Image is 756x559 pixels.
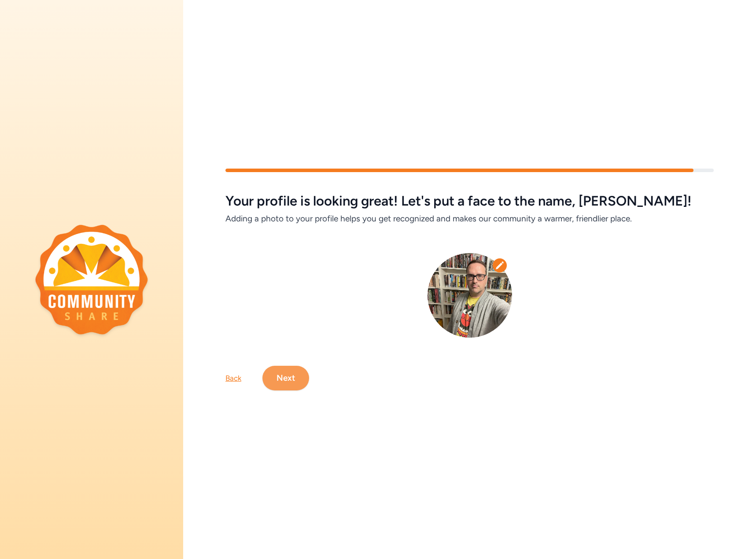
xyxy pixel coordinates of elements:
div: Back [225,373,241,383]
button: Next [262,366,309,390]
img: logo [35,224,148,335]
h5: Your profile is looking great! Let's put a face to the name, [PERSON_NAME]! [225,193,714,209]
img: Avatar [428,253,512,338]
h6: Adding a photo to your profile helps you get recognized and makes our community a warmer, friendl... [225,213,714,225]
